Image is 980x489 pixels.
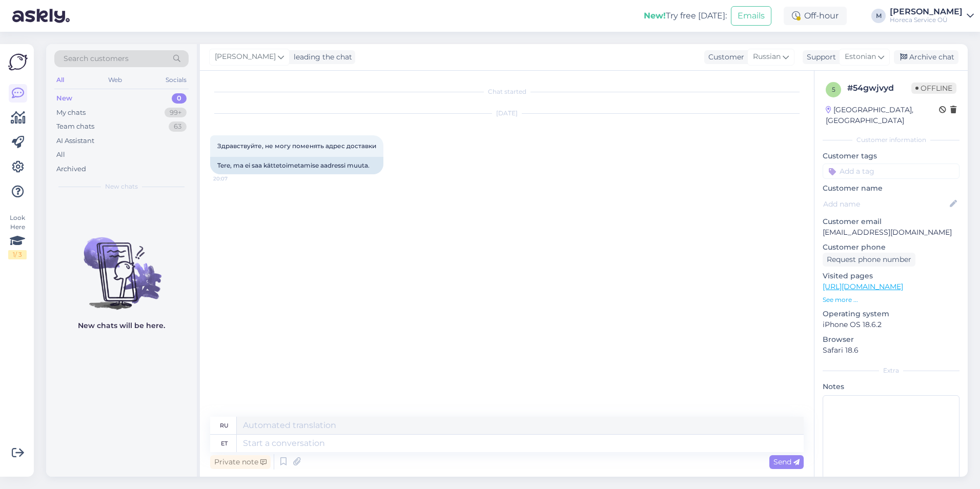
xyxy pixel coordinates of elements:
[56,121,94,132] div: Team chats
[894,50,958,64] div: Archive chat
[217,142,376,150] span: Здравствуйте, не могу поменять адрес доставки
[105,182,138,191] span: New chats
[823,309,959,319] p: Operating system
[823,151,959,161] p: Customer tags
[823,198,948,210] input: Add name
[210,87,804,96] div: Chat started
[823,242,959,253] p: Customer phone
[871,9,886,23] div: M
[221,435,228,452] div: et
[731,6,771,26] button: Emails
[290,52,352,63] div: leading the chat
[773,457,800,466] span: Send
[210,157,383,174] div: Tere, ma ei saa kättetoimetamise aadressi muuta.
[823,295,959,304] p: See more ...
[56,108,86,118] div: My chats
[803,52,836,63] div: Support
[845,51,876,63] span: Estonian
[78,320,165,331] p: New chats will be here.
[106,73,124,87] div: Web
[823,334,959,345] p: Browser
[220,417,229,434] div: ru
[644,11,666,21] b: New!
[8,213,27,259] div: Look Here
[890,8,963,16] div: [PERSON_NAME]
[56,93,72,104] div: New
[823,253,915,267] div: Request phone number
[704,52,744,63] div: Customer
[753,51,781,63] span: Russian
[8,52,28,72] img: Askly Logo
[823,319,959,330] p: iPhone OS 18.6.2
[172,93,187,104] div: 0
[823,135,959,145] div: Customer information
[823,183,959,194] p: Customer name
[210,455,271,469] div: Private note
[823,271,959,281] p: Visited pages
[826,105,939,126] div: [GEOGRAPHIC_DATA], [GEOGRAPHIC_DATA]
[911,83,956,94] span: Offline
[164,73,189,87] div: Socials
[213,175,252,182] span: 20:07
[56,150,65,160] div: All
[165,108,187,118] div: 99+
[847,82,911,94] div: # 54gwjvyd
[823,345,959,356] p: Safari 18.6
[8,250,27,259] div: 1 / 3
[823,366,959,375] div: Extra
[823,164,959,179] input: Add a tag
[215,51,276,63] span: [PERSON_NAME]
[890,8,974,24] a: [PERSON_NAME]Horeca Service OÜ
[169,121,187,132] div: 63
[56,164,86,174] div: Archived
[823,381,959,392] p: Notes
[823,227,959,238] p: [EMAIL_ADDRESS][DOMAIN_NAME]
[46,219,197,311] img: No chats
[64,53,129,64] span: Search customers
[823,282,903,291] a: [URL][DOMAIN_NAME]
[210,109,804,118] div: [DATE]
[832,86,835,93] span: 5
[644,10,727,22] div: Try free [DATE]:
[56,136,94,146] div: AI Assistant
[784,7,847,25] div: Off-hour
[54,73,66,87] div: All
[823,216,959,227] p: Customer email
[890,16,963,24] div: Horeca Service OÜ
